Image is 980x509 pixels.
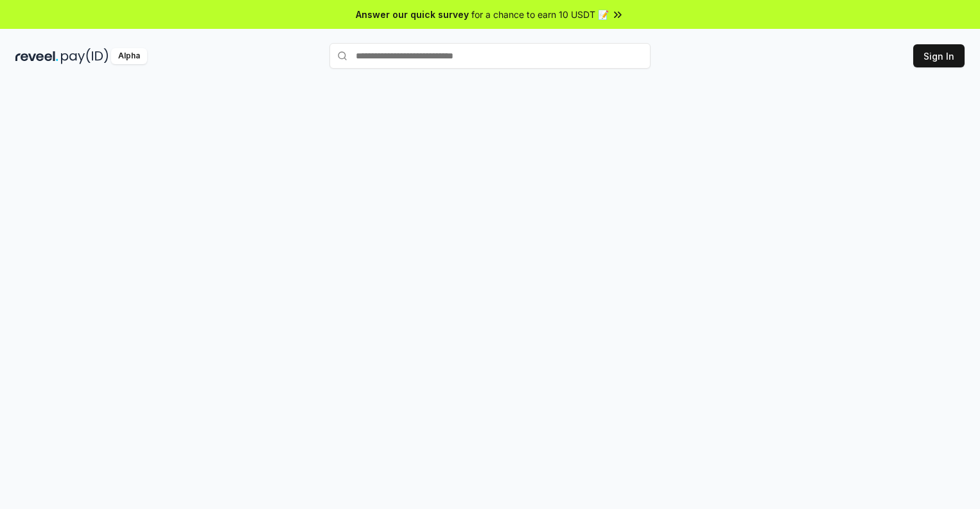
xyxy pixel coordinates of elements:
[15,48,58,64] img: reveel_dark
[61,48,109,64] img: pay_id
[471,8,609,21] span: for a chance to earn 10 USDT 📝
[356,8,469,21] span: Answer our quick survey
[913,44,965,67] button: Sign In
[111,48,147,64] div: Alpha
